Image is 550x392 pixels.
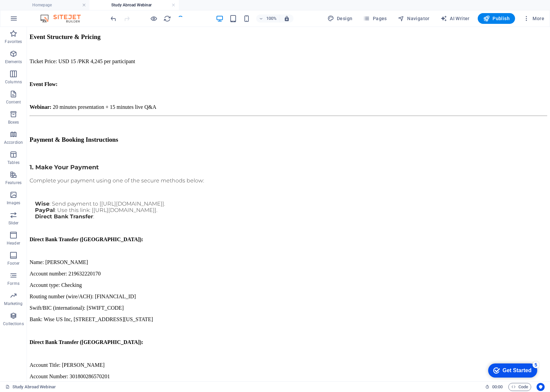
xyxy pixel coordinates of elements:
[325,13,355,24] div: Design (Ctrl+Alt+Y)
[4,140,23,145] p: Accordion
[5,180,22,185] p: Features
[163,14,171,23] button: reload
[7,200,21,206] p: Images
[7,241,20,246] p: Header
[497,384,498,389] span: :
[438,13,472,24] button: AI Writer
[110,15,117,23] i: Undo: Change text (Ctrl+Z)
[284,15,290,21] i: On resize automatically adjust zoom level to fit chosen device.
[256,14,280,23] button: 100%
[511,383,528,391] span: Code
[7,261,19,266] p: Footer
[7,281,19,286] p: Forms
[163,15,171,23] i: Reload page
[8,220,19,226] p: Slider
[360,13,389,24] button: Pages
[5,39,22,44] p: Favorites
[8,120,19,125] p: Boxes
[6,99,21,105] p: Content
[5,3,54,17] div: Get Started 5 items remaining, 0% complete
[537,383,545,391] button: Usercentrics
[523,15,544,22] span: More
[266,14,277,23] h6: 100%
[150,14,158,23] button: Click here to leave preview mode and continue editing
[7,160,19,165] p: Tables
[5,383,56,391] a: Click to cancel selection. Double-click to open Pages
[520,13,547,24] button: More
[89,1,179,9] h4: Study Abroad Webinar
[485,383,503,391] h6: Session time
[4,301,23,306] p: Marketing
[440,15,470,22] span: AI Writer
[363,15,387,22] span: Pages
[50,1,56,8] div: 5
[395,13,432,24] button: Navigator
[483,15,510,22] span: Publish
[3,321,24,326] p: Collections
[398,15,430,22] span: Navigator
[20,7,49,13] div: Get Started
[478,13,515,24] button: Publish
[5,79,22,85] p: Columns
[109,14,117,23] button: undo
[39,14,89,23] img: Editor Logo
[492,383,503,391] span: 00 00
[508,383,531,391] button: Code
[325,13,355,24] button: Design
[5,59,22,64] p: Elements
[327,15,353,22] span: Design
